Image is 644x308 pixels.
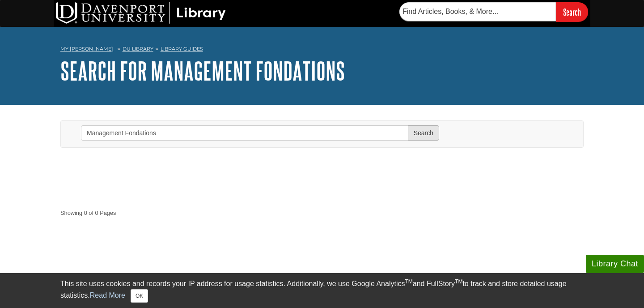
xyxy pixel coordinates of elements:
sup: TM [405,278,412,285]
nav: breadcrumb [60,43,584,57]
a: Library Guides [161,46,203,52]
sup: TM [455,278,462,285]
a: DU Library [123,46,153,52]
form: Searches DU Library's articles, books, and more [399,2,588,21]
button: Library Chat [586,255,644,273]
a: Read More [90,291,125,299]
button: Search [408,125,439,141]
input: Find Articles, Books, & More... [399,2,556,21]
input: Search [556,2,588,21]
a: My [PERSON_NAME] [60,45,113,53]
input: Enter Search Words [81,125,408,141]
strong: Showing 0 of 0 Pages [60,209,584,217]
button: Close [131,289,148,303]
h1: Search for Management Fondations [60,57,584,84]
div: This site uses cookies and records your IP address for usage statistics. Additionally, we use Goo... [60,278,584,303]
img: DU Library [56,2,226,24]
